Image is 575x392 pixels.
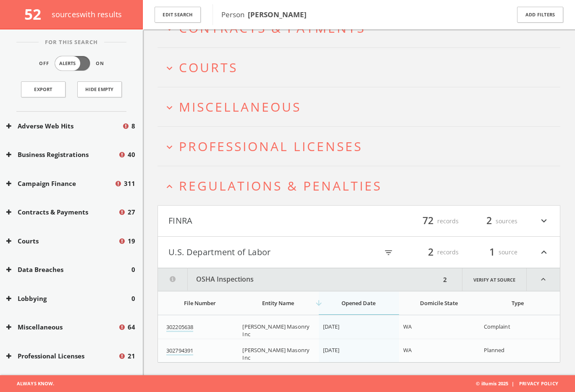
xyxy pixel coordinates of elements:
[6,207,118,217] button: Contracts & Payments
[6,322,118,332] button: Miscellaneous
[52,9,122,19] span: source s with results
[164,179,560,193] button: expand_lessRegulations & Penalties
[179,177,382,194] span: Regulations & Penalties
[158,315,560,362] div: grid
[403,299,474,307] div: Domicile State
[24,4,48,24] span: 52
[179,98,301,115] span: Miscellaneous
[323,346,340,354] span: [DATE]
[462,268,527,291] a: Verify at source
[164,63,175,74] i: expand_more
[77,81,122,97] button: Hide Empty
[538,245,549,259] i: expand_less
[179,138,362,155] span: Professional Licenses
[483,214,496,228] span: 2
[158,268,441,291] button: OSHA Inspections
[6,121,122,131] button: Adverse Web Hits
[315,299,323,307] i: arrow_downward
[128,236,135,246] span: 19
[166,323,193,332] a: 302205638
[419,214,437,228] span: 72
[155,7,201,23] button: Edit Search
[424,245,437,259] span: 2
[441,268,449,291] div: 2
[323,323,340,330] span: [DATE]
[242,323,310,338] span: [PERSON_NAME] Masonry Inc
[486,245,499,259] span: 1
[221,10,307,19] span: Person
[467,245,517,259] div: source
[128,322,135,332] span: 64
[242,346,310,361] span: [PERSON_NAME] Masonry Inc
[527,268,560,291] i: expand_less
[21,81,66,97] a: Export
[519,380,558,387] a: Privacy Policy
[179,59,238,76] span: Courts
[384,248,393,257] i: filter_list
[131,294,135,303] span: 0
[39,38,104,47] span: For This Search
[124,179,135,188] span: 311
[242,299,313,307] div: Entity Name
[164,139,560,153] button: expand_moreProfessional Licenses
[6,265,131,274] button: Data Breaches
[39,60,49,67] span: Off
[164,60,560,74] button: expand_moreCourts
[128,150,135,159] span: 40
[6,236,118,246] button: Courts
[323,299,394,307] div: Opened Date
[164,21,560,35] button: expand_moreContracts & Payments
[484,323,510,330] span: Complaint
[168,245,359,259] button: U.S. Department of Labor
[408,214,459,228] div: records
[403,323,412,330] span: WA
[6,179,114,188] button: Campaign Finance
[6,294,131,303] button: Lobbying
[164,181,175,192] i: expand_less
[403,346,412,354] span: WA
[168,214,359,228] button: FINRA
[128,207,135,217] span: 27
[484,299,551,307] div: Type
[131,121,135,131] span: 8
[484,346,505,354] span: Planned
[164,100,560,114] button: expand_moreMiscellaneous
[6,375,54,392] span: Always Know.
[408,245,459,259] div: records
[164,102,175,113] i: expand_more
[467,214,517,228] div: sources
[538,214,549,228] i: expand_more
[131,265,135,274] span: 0
[166,299,233,307] div: File Number
[508,380,517,387] span: |
[476,375,569,392] span: © illumis 2025
[248,10,307,19] b: [PERSON_NAME]
[128,351,135,361] span: 21
[96,60,104,67] span: On
[517,7,563,23] button: Add Filters
[164,141,175,153] i: expand_more
[6,351,118,361] button: Professional Licenses
[6,150,118,159] button: Business Registrations
[166,347,193,355] a: 302794391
